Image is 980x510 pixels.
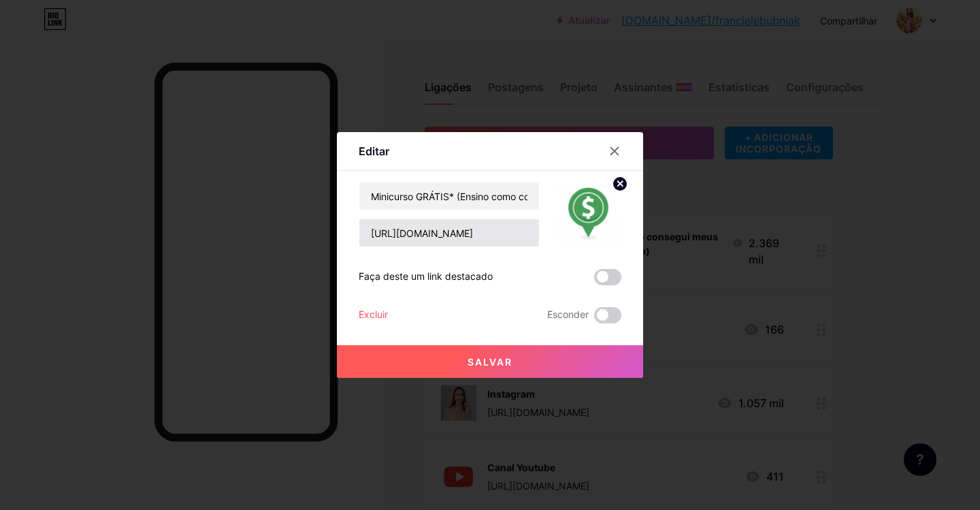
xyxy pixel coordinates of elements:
font: Editar [359,144,389,158]
font: Salvar [468,356,512,368]
font: Excluir [359,308,388,320]
img: link_miniatura [556,182,621,247]
font: Esconder [547,308,589,320]
font: Faça deste um link destacado [359,270,493,282]
input: Título [359,182,539,210]
button: Salvar [337,345,643,378]
input: URL [359,219,539,246]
